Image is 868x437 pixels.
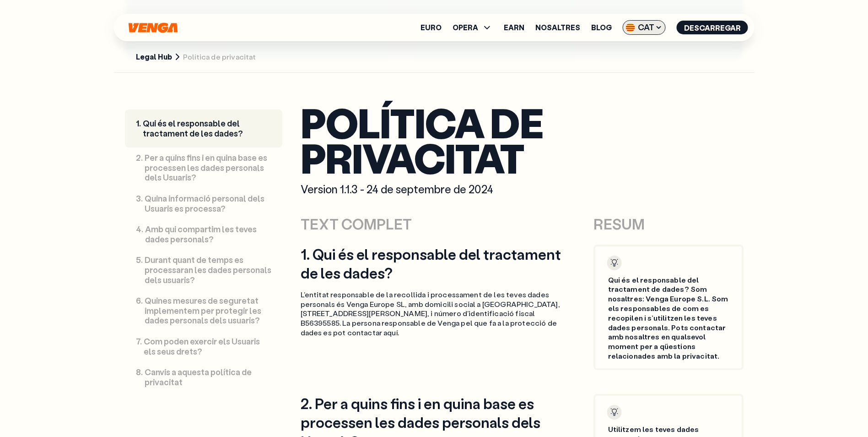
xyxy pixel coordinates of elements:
[183,52,256,62] span: Política de privacitat
[535,24,580,31] a: Nosaltres
[453,24,478,31] span: OPERA
[301,214,593,234] div: TEXT COMPLET
[301,245,577,283] h2: 1. Qui és el responsable del tractament de les dades?
[301,105,744,175] h1: Política de privacitat
[136,52,172,62] a: Legal Hub
[145,224,271,244] p: Amb qui compartim les teves dades personals?
[421,24,442,31] a: Euro
[125,109,282,147] a: 1.Qui és el responsable del tractament de les dades?
[136,296,143,306] div: 6 .
[125,331,282,362] a: 7.Com poden exercir els Usuaris els seus drets?
[145,367,271,387] p: Canvis a aquesta política de privacitat
[677,21,748,34] button: Descarregar
[125,362,282,393] a: 8.Canvis a aquesta política de privacitat
[623,20,666,35] span: CAT
[125,290,282,331] a: 6.Quines mesures de seguretat implementem per protegir les dades personals dels usuaris?
[125,188,282,219] a: 3.Quina informació personal dels Usuaris es processa?
[301,290,577,338] p: L'entitat responsable de la recollida i processament de les teves dades personals és Venga Europe...
[125,250,282,290] a: 5.Durant quant de temps es processaran les dades personals dels usuaris?
[125,147,282,188] a: 2.Per a quins fins i en quina base es processen les dades personals dels Usuaris?
[136,119,141,129] div: 1 .
[593,214,744,234] div: RESUM
[591,24,612,31] a: Blog
[136,337,142,347] div: 7 .
[144,337,271,356] p: Com poden exercir els Usuaris els seus drets?
[145,194,271,213] p: Quina informació personal dels Usuaris es processa?
[145,296,271,326] p: Quines mesures de seguretat implementem per protegir les dades personals dels usuaris?
[453,22,493,33] span: OPERA
[136,194,143,204] div: 3 .
[626,23,635,32] img: flag-cat
[136,153,143,163] div: 2 .
[125,219,282,250] a: 4.Amb qui compartim les teves dades personals?
[128,22,179,33] svg: Inici
[504,24,524,31] a: Earn
[145,153,271,183] p: Per a quins fins i en quina base es processen les dades personals dels Usuaris?
[608,275,729,361] p: Qui és el responsable del tractament de dades? Som nosaltres: Venga Europe S.L. Som els responsab...
[136,255,143,265] div: 5 .
[143,119,271,138] p: Qui és el responsable del tractament de les dades?
[136,367,143,377] div: 8 .
[145,255,271,285] p: Durant quant de temps es processaran les dades personals dels usuaris?
[301,182,744,196] div: Version 1.1.3 - 24 de septembre de 2024
[136,224,143,235] div: 4 .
